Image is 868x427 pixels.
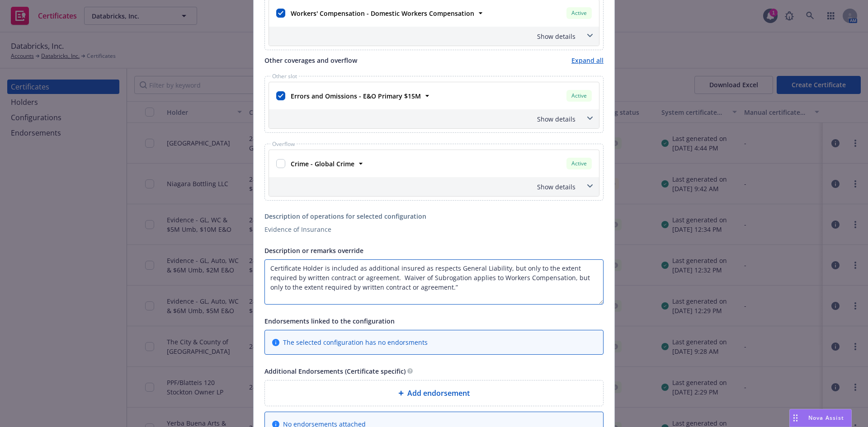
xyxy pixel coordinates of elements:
button: Nova Assist [789,409,852,427]
span: Active [570,160,588,168]
div: Show details [269,109,599,128]
div: Show details [271,32,576,41]
span: Nova Assist [808,414,844,422]
span: Active [570,9,588,17]
span: Add endorsement [407,388,470,399]
a: Expand all [571,56,604,65]
div: Show details [271,182,576,192]
span: Description or remarks override [264,246,363,255]
div: Show details [269,177,599,196]
div: Evidence of Insurance [264,225,604,234]
strong: Workers' Compensation - Domestic Workers Compensation [291,9,474,18]
div: Description of operations for selected configuration [264,211,604,221]
span: Overflow [270,141,297,147]
span: Endorsements linked to the configuration [264,317,395,325]
span: Active [570,92,588,100]
span: The selected configuration has no endorsments [283,338,428,347]
div: Add endorsement [264,380,604,406]
strong: Errors and Omissions - E&O Primary $15M [291,92,421,100]
span: Other slot [270,74,299,79]
span: Additional Endorsements (Certificate specific) [264,367,406,375]
strong: Crime - Global Crime [291,160,354,168]
span: Other coverages and overflow [264,56,357,65]
div: Show details [269,27,599,46]
div: Drag to move [790,409,801,427]
textarea: Input description [264,259,604,305]
div: Show details [271,114,576,124]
